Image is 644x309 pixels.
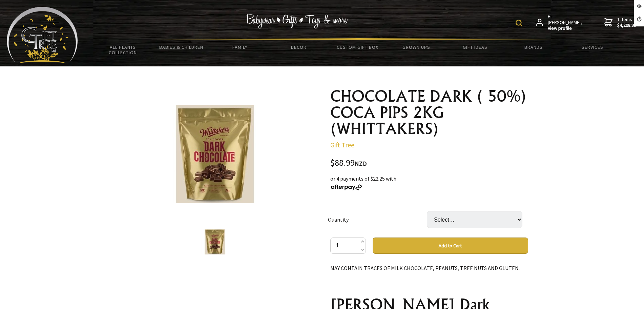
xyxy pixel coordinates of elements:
[152,40,211,54] a: Babies & Children
[328,202,427,238] td: Quantity:
[200,229,230,254] img: CHOCOLATE DARK ( 50%) COCA PIPS 2KG (WHITTAKERS)
[330,184,363,190] img: Afterpay
[445,40,504,54] a: Gift Ideas
[330,159,528,168] div: $88.99
[387,40,445,54] a: Grown Ups
[504,40,563,54] a: Brands
[355,160,367,167] span: NZD
[94,40,152,60] a: All Plants Collection
[269,40,328,54] a: Decor
[7,7,78,63] img: Babyware - Gifts - Toys and more...
[330,174,528,191] div: or 4 payments of $22.25 with
[330,141,354,149] a: Gift Tree
[617,22,636,28] strong: $4,208.99
[604,14,636,32] a: 1 items$4,208.99
[548,14,583,32] span: Hi [PERSON_NAME],
[246,14,348,28] img: Babywear - Gifts - Toys & more
[373,238,528,254] button: Add to Cart
[536,14,583,32] a: Hi [PERSON_NAME],View profile
[158,105,272,203] img: CHOCOLATE DARK ( 50%) COCA PIPS 2KG (WHITTAKERS)
[516,20,522,26] img: product search
[211,40,269,54] a: Family
[548,25,583,32] strong: View profile
[617,16,636,28] span: 1 items
[563,40,622,54] a: Services
[330,88,528,137] h1: CHOCOLATE DARK ( 50%) COCA PIPS 2KG (WHITTAKERS)
[328,40,387,54] a: Custom Gift Box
